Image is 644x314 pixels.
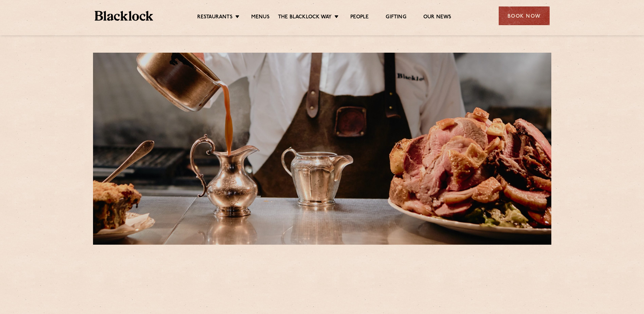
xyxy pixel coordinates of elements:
a: The Blacklock Way [278,14,332,21]
a: People [350,14,369,21]
div: Book Now [499,6,550,25]
a: Menus [251,14,270,21]
a: Our News [423,14,452,21]
a: Gifting [386,14,406,21]
img: BL_Textured_Logo-footer-cropped.svg [95,11,153,21]
a: Restaurants [197,14,233,21]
